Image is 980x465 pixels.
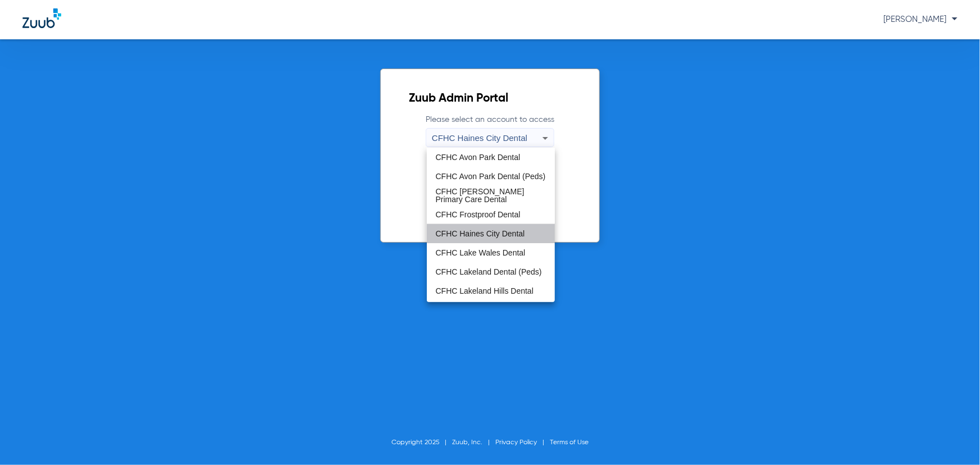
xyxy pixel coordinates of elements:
[437,189,543,211] button: Access Account
[883,15,958,24] span: [PERSON_NAME]
[550,439,589,446] a: Terms of Use
[426,114,554,147] label: Please select an account to access
[432,133,527,143] span: CFHC Haines City Dental
[22,8,61,28] img: Zuub Logo
[495,439,537,446] a: Privacy Policy
[409,93,571,104] h2: Zuub Admin Portal
[459,195,520,204] span: Access Account
[452,437,495,448] li: Zuub, Inc.
[391,437,452,448] li: Copyright 2025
